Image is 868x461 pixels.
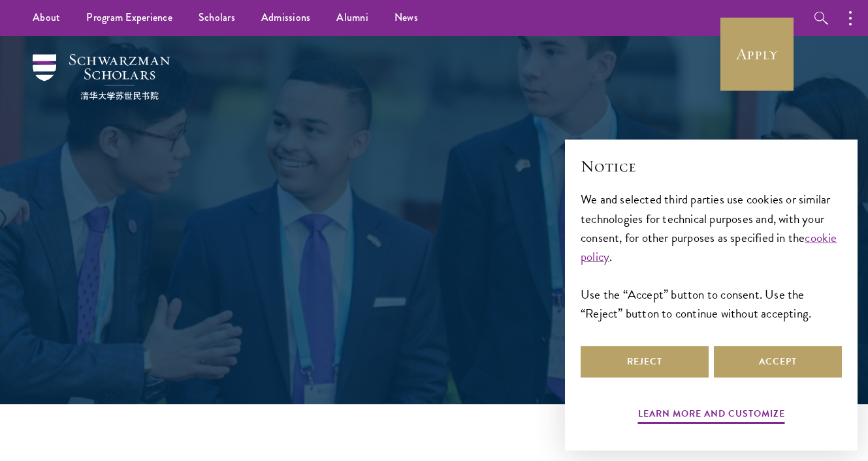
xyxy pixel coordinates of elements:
[581,346,709,378] button: Reject
[638,406,785,426] button: Learn more and customize
[581,190,842,322] div: We and selected third parties use cookies or similar technologies for technical purposes and, wit...
[581,155,842,177] h2: Notice
[33,54,170,100] img: Schwarzman Scholars
[581,228,837,266] a: cookie policy
[714,346,842,378] button: Accept
[720,18,794,91] a: Apply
